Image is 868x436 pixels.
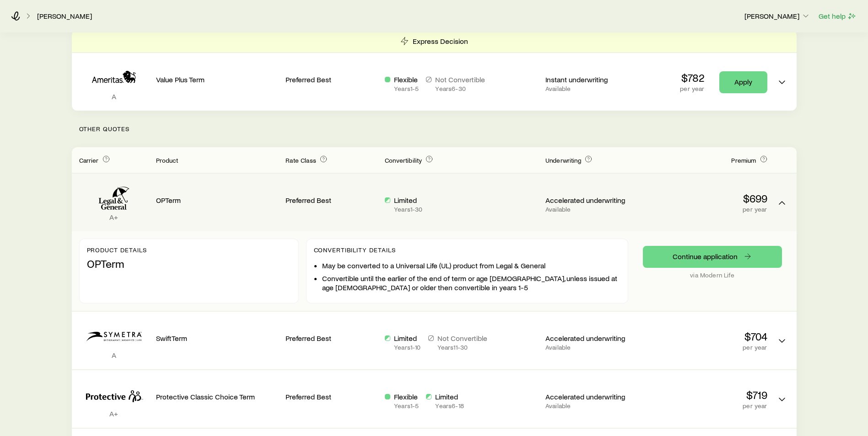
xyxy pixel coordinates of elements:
[322,274,620,292] li: Convertible until the earlier of the end of term or age [DEMOGRAPHIC_DATA], unless issued at age ...
[286,196,377,205] p: Preferred Best
[286,392,377,401] p: Preferred Best
[79,156,99,164] span: Carrier
[156,156,178,164] span: Product
[545,334,637,343] p: Accelerated underwriting
[545,75,637,84] p: Instant underwriting
[435,85,485,92] p: Years 6 - 30
[286,156,316,164] span: Rate Class
[545,196,637,205] p: Accelerated underwriting
[643,246,782,268] a: Continue application
[731,156,756,164] span: Premium
[394,206,422,213] p: Years 1 - 30
[643,271,782,279] p: via Modern Life
[744,11,810,21] p: [PERSON_NAME]
[645,206,767,213] p: per year
[156,334,279,343] p: SwiftTerm
[156,392,279,401] p: Protective Classic Choice Term
[744,11,811,22] button: [PERSON_NAME]
[645,388,767,401] p: $719
[680,85,704,92] p: per year
[645,330,767,343] p: $704
[37,12,92,21] a: [PERSON_NAME]
[818,11,857,21] button: Get help
[286,334,377,343] p: Preferred Best
[545,156,581,164] span: Underwriting
[87,257,291,270] p: OPTerm
[79,351,149,360] p: A
[413,37,468,46] p: Express Decision
[545,85,637,92] p: Available
[385,156,422,164] span: Convertibility
[72,30,797,111] div: Term quotes
[645,402,767,409] p: per year
[645,192,767,205] p: $699
[72,111,797,147] p: Other Quotes
[286,75,377,84] p: Preferred Best
[680,71,704,84] p: $782
[394,402,419,409] p: Years 1 - 5
[394,334,421,343] p: Limited
[394,75,419,84] p: Flexible
[394,344,421,351] p: Years 1 - 10
[394,392,419,401] p: Flexible
[394,196,422,205] p: Limited
[545,402,637,409] p: Available
[322,261,620,270] li: May be converted to a Universal Life (UL) product from Legal & General
[79,213,149,222] p: A+
[394,85,419,92] p: Years 1 - 5
[79,92,149,101] p: A
[87,246,291,254] p: Product details
[545,344,637,351] p: Available
[645,344,767,351] p: per year
[156,75,279,84] p: Value Plus Term
[314,246,620,254] p: Convertibility Details
[435,402,464,409] p: Years 6 - 18
[435,392,464,401] p: Limited
[435,75,485,84] p: Not Convertible
[79,409,149,418] p: A+
[156,196,279,205] p: OPTerm
[545,392,637,401] p: Accelerated underwriting
[437,344,487,351] p: Years 11 - 30
[545,206,637,213] p: Available
[437,334,487,343] p: Not Convertible
[719,71,767,93] a: Apply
